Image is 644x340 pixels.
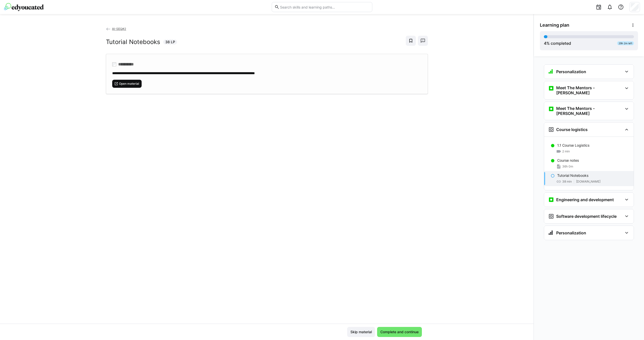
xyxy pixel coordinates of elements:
a: AI-SEQ#2 [106,27,126,31]
button: Complete and continue [377,327,422,337]
span: Complete and continue [380,329,419,334]
p: Course notes [557,158,579,163]
h3: Meet The Mentors - [PERSON_NAME] [556,106,623,116]
span: 36h 0m [562,164,573,168]
p: Tutorial Notebooks [557,173,588,178]
input: Search skills and learning paths… [279,5,370,9]
span: Learning plan [540,22,569,28]
h3: Software development lifecycle [556,214,617,219]
span: Skip material [350,329,373,334]
button: Open material [112,80,142,88]
p: 1.1 Course Logistics [557,143,589,148]
h3: Engineering and development [556,197,614,202]
span: 2 min [562,149,570,153]
h3: Course logistics [556,127,588,132]
button: Skip material [347,327,375,337]
span: AI-SEQ#2 [112,27,126,31]
h2: Tutorial Notebooks [106,38,160,46]
h3: Personalization [556,230,586,235]
div: 29h 2m left [617,41,634,45]
span: 38 LP [165,39,175,45]
span: 38 min [562,180,572,184]
span: Open material [118,82,140,86]
span: 4 [544,41,546,46]
div: % completed [544,40,571,46]
h3: Meet The Mentors - [PERSON_NAME] [556,85,623,95]
span: [DOMAIN_NAME] [576,180,600,184]
h3: Personalization [556,69,586,74]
